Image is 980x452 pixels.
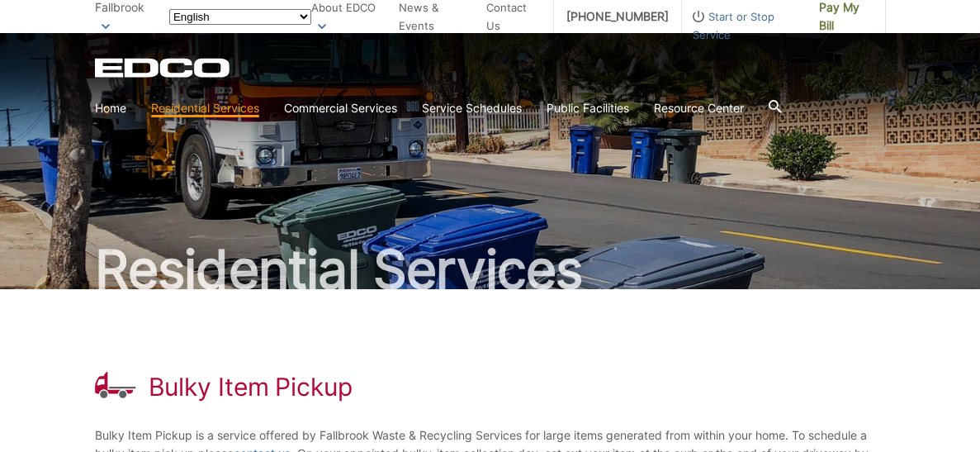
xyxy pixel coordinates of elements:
a: Resource Center [654,99,744,117]
h1: Bulky Item Pickup [149,372,353,402]
a: Service Schedules [422,99,522,117]
a: EDCD logo. Return to the homepage. [95,58,232,78]
select: Select a language [169,9,311,25]
a: Home [95,99,126,117]
a: Public Facilities [547,99,629,117]
a: Commercial Services [284,99,397,117]
a: Residential Services [151,99,259,117]
h2: Residential Services [95,243,886,296]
